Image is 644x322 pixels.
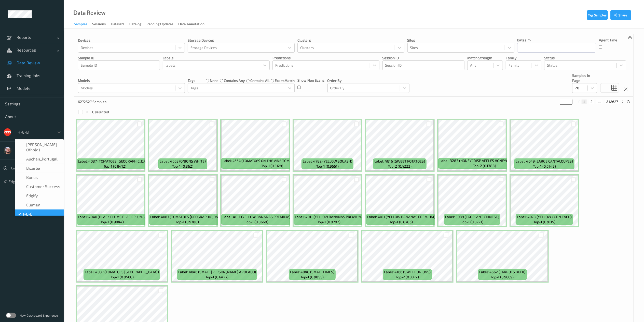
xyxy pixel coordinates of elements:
p: labels [163,55,270,60]
div: Sessions [92,21,106,28]
span: top-1 (0.8786) [390,219,413,225]
span: top-1 (0.8508) [110,275,134,280]
p: Family [506,55,541,60]
span: top-1 (0.6749) [533,164,556,169]
span: Label: 4087 (TOMATOES [GEOGRAPHIC_DATA]) [150,214,224,219]
p: 6272527 Samples [78,99,116,104]
span: Label: 3089 (EGGPLANT CHINESE) [445,214,499,219]
div: Samples [74,21,87,28]
p: Tags [188,78,195,83]
a: Datasets [111,21,129,28]
button: Share [610,10,631,20]
span: Label: 4562 (CARROTS BULK) [479,269,526,275]
a: Pending Updates [146,21,178,28]
span: top-1 (0.9044) [100,219,124,225]
p: Match Strength [467,55,503,60]
span: top-1 (0.9069) [491,275,514,280]
p: Clusters [297,38,404,43]
span: top-1 (0.9661) [316,164,339,169]
a: Sessions [92,21,111,28]
label: none [210,78,218,83]
label: contains all [250,78,269,83]
div: Datasets [111,21,124,28]
div: Catalog [129,21,141,28]
p: Show Non Scans [297,78,324,83]
label: exact match [275,78,295,83]
span: top-1 (0.8782) [317,219,340,225]
span: Label: 4087 (TOMATOES [GEOGRAPHIC_DATA]) [78,159,152,164]
button: 2 [589,100,594,104]
button: 1 [582,100,587,104]
p: 0 selected [92,109,109,115]
span: Label: 4011 (YELLOW BANANAS PREMIUM) [367,214,435,219]
span: Label: 4011 (YELLOW BANANAS PREMIUM) [223,214,291,219]
p: Order By [327,78,409,83]
span: Label: 4664 (TOMATOES ON THE VINE TOMATOES ON THE VINE) [223,158,322,163]
span: top-2 (0.1388) [473,163,496,168]
span: Label: 4049 (LARGE CANTALOUPES) [516,159,573,164]
span: Label: 4087 (TOMATOES [GEOGRAPHIC_DATA]) [85,269,159,275]
span: Label: 3283 (HONEYCRISP APPLES HONEYCRISP APPLES) [440,158,530,163]
span: Label: 4782 (YELLOW SQUASH) [303,159,352,164]
div: Pending Updates [146,21,173,28]
span: top-1 (0.862) [172,164,194,169]
span: Label: 4816 (SWEET POTATOES) [375,159,425,164]
span: Label: 4166 (SWEET ONIONS) [384,269,431,275]
a: Catalog [129,21,146,28]
span: top-1 (0.9788) [176,219,199,225]
p: Agent Time [599,38,617,43]
span: top-1 (0.8668) [245,219,268,225]
p: Samples In Page [572,73,597,83]
div: Data Review [73,10,105,15]
p: Sites [407,38,514,43]
p: Predictions [272,55,379,60]
span: top-1 (0.6427) [205,275,228,280]
button: Tag Samples [587,10,608,20]
span: Label: 4663 (ONIONS WHITE) [160,159,206,164]
span: Label: 4046 (SMALL [PERSON_NAME] AVOCADO) [178,269,256,275]
span: top-2 (0.4222) [388,164,412,169]
span: top-1 (0.9115) [533,219,555,225]
span: top-2 (0.3372) [396,275,419,280]
span: Label: 4011 (YELLOW BANANAS PREMIUM) [295,214,363,219]
span: top-1 (0.8721) [461,219,483,225]
p: Sample ID [78,55,160,60]
p: Session ID [382,55,464,60]
span: Label: 4048 (SMALL LIMES) [290,269,334,275]
a: Data Annotation [178,21,210,28]
button: ... [596,100,602,104]
span: Label: 4040 (BLACK PLUMS BLACK PLUMS) [78,214,146,219]
span: Label: 4078 (YELLOW CORN EACH) [517,214,572,219]
span: top-1 (0.9412) [104,164,126,169]
span: top-1 (0.3128) [262,163,283,168]
p: Devices [78,38,185,43]
p: Models [78,78,185,83]
span: top-1 (0.9855) [300,275,324,280]
button: 313627 [605,100,620,104]
label: contains any [224,78,245,83]
div: Data Annotation [178,21,204,28]
p: Status [544,55,626,60]
p: dates [517,38,527,43]
p: Storage Devices [188,38,295,43]
a: Samples [74,21,92,28]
